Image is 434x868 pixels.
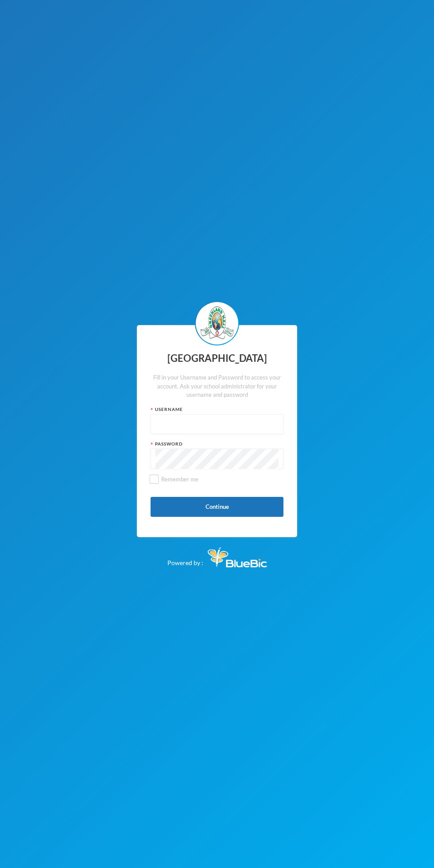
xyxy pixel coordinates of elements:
img: Bluebic [208,547,267,567]
span: Remember me [158,476,202,483]
div: Username [151,406,283,413]
div: Password [151,441,283,447]
button: Continue [151,497,283,517]
div: [GEOGRAPHIC_DATA] [151,350,283,367]
div: Fill in your Username and Password to access your account. Ask your school administrator for your... [151,373,283,399]
div: Powered by : [167,543,267,567]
